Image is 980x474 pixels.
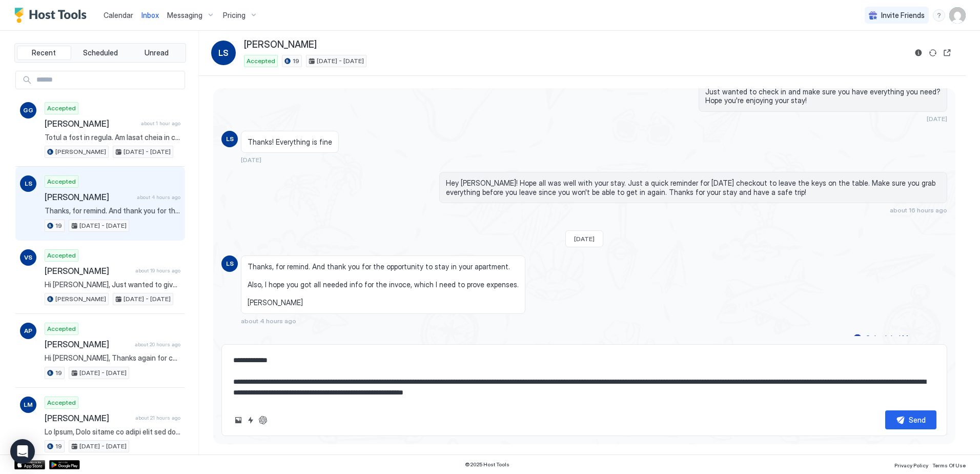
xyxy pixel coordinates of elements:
[47,177,76,186] span: Accepted
[137,194,180,201] span: about 4 hours ago
[83,48,118,57] span: Scheduled
[17,46,71,60] button: Recent
[24,400,33,409] span: LM
[135,267,180,274] span: about 19 hours ago
[852,331,947,345] button: Scheduled Messages
[866,333,935,344] div: Scheduled Messages
[10,439,35,464] div: Open Intercom Messenger
[933,9,945,22] div: menu
[141,10,159,21] a: Inbox
[257,414,269,426] button: ChatGPT Auto Reply
[885,410,936,429] button: Send
[927,115,947,123] span: [DATE]
[47,398,76,407] span: Accepted
[226,259,234,268] span: LS
[912,47,925,59] button: Reservation information
[223,11,246,20] span: Pricing
[248,137,332,147] span: Thanks! Everything is fine
[23,106,33,115] span: GG
[465,461,509,468] span: © 2025 Host Tools
[14,460,45,469] a: App Store
[24,253,32,262] span: VS
[47,104,76,113] span: Accepted
[949,7,966,24] div: User profile
[881,11,925,20] span: Invite Friends
[79,221,127,230] span: [DATE] - [DATE]
[909,414,926,425] div: Send
[45,339,131,349] span: [PERSON_NAME]
[55,442,62,451] span: 19
[73,46,128,60] button: Scheduled
[241,317,296,325] span: about 4 hours ago
[232,414,244,426] button: Upload image
[55,368,62,378] span: 19
[45,266,131,276] span: [PERSON_NAME]
[45,353,180,363] span: Hi [PERSON_NAME], Thanks again for choosing to stay with us. We hope you had a memorable trip, an...
[293,56,299,66] span: 19
[446,179,941,196] span: Hey [PERSON_NAME]! Hope all was well with your stay. Just a quick reminder for [DATE] checkout to...
[45,427,180,437] span: Lo Ipsum, Dolo sitame co adipi elit sed doei tem inci utla etdoloremag aliqu enim admi. Ven qui n...
[574,235,595,243] span: [DATE]
[55,147,106,156] span: [PERSON_NAME]
[244,39,317,51] span: [PERSON_NAME]
[45,192,133,202] span: [PERSON_NAME]
[14,8,91,23] a: Host Tools Logo
[941,47,953,59] button: Open reservation
[141,120,180,127] span: about 1 hour ago
[890,206,947,214] span: about 16 hours ago
[79,442,127,451] span: [DATE] - [DATE]
[932,459,966,470] a: Terms Of Use
[141,11,159,19] span: Inbox
[135,414,180,421] span: about 21 hours ago
[45,206,180,215] span: Thanks, for remind. And thank you for the opportunity to stay in your apartment. Also, I hope you...
[317,56,364,66] span: [DATE] - [DATE]
[24,326,32,335] span: AP
[32,48,56,57] span: Recent
[167,11,202,20] span: Messaging
[135,341,180,348] span: about 20 hours ago
[47,324,76,333] span: Accepted
[927,47,939,59] button: Sync reservation
[47,251,76,260] span: Accepted
[45,280,180,289] span: Hi [PERSON_NAME], Just wanted to give you some more information about your stay. You are welcome ...
[25,179,32,188] span: LS
[32,71,185,89] input: Input Field
[894,462,928,468] span: Privacy Policy
[45,413,131,423] span: [PERSON_NAME]
[49,460,80,469] a: Google Play Store
[45,118,137,129] span: [PERSON_NAME]
[104,10,133,21] a: Calendar
[218,47,229,59] span: LS
[129,46,183,60] button: Unread
[104,11,133,19] span: Calendar
[14,43,186,63] div: tab-group
[55,294,106,304] span: [PERSON_NAME]
[124,147,171,156] span: [DATE] - [DATE]
[79,368,127,378] span: [DATE] - [DATE]
[145,48,169,57] span: Unread
[45,133,180,142] span: Totul a fost in regula. Am lasat cheia in cutia de unde am luat-o ieri. Multumesc, o zi buna
[55,221,62,230] span: 19
[241,156,261,164] span: [DATE]
[226,134,234,144] span: LS
[247,56,275,66] span: Accepted
[248,262,519,307] span: Thanks, for remind. And thank you for the opportunity to stay in your apartment. Also, I hope you...
[932,462,966,468] span: Terms Of Use
[244,414,257,426] button: Quick reply
[124,294,171,304] span: [DATE] - [DATE]
[894,459,928,470] a: Privacy Policy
